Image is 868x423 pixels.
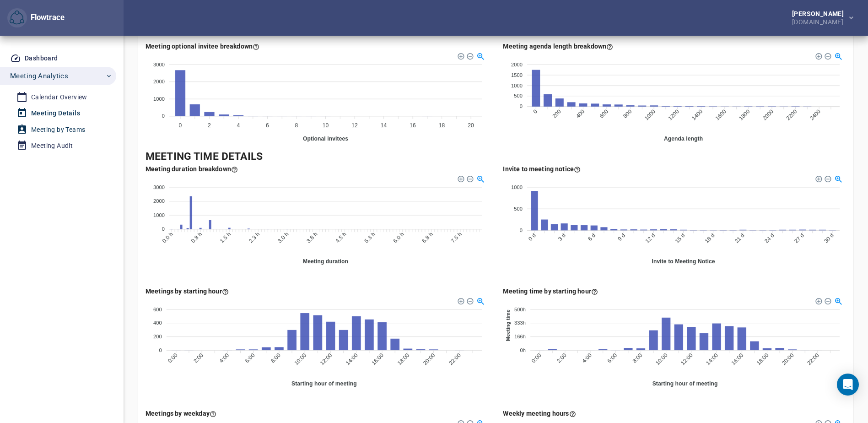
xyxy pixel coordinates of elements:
[730,352,744,366] tspan: 16:00
[291,380,357,387] text: Starting hour of meeting
[527,232,537,242] tspan: 0 d
[153,79,165,84] tspan: 2000
[503,42,614,51] div: Here you see how many meetings have certain length of an agenda and up to 2.5k characters. The le...
[303,258,348,265] text: Meeting duration
[511,184,523,190] tspan: 1000
[514,334,526,339] tspan: 166h
[7,8,27,28] button: Flowtrace
[146,287,229,296] div: Here you see how many meetings you organize per starting hour (the hour is timezone specific (Ame...
[345,352,359,366] tspan: 14:00
[244,352,256,364] tspan: 6:00
[622,108,633,119] tspan: 800
[598,108,609,119] tspan: 600
[457,52,464,59] div: Zoom In
[643,108,656,121] tspan: 1000
[153,96,165,102] tspan: 1000
[305,231,318,244] tspan: 3.8 h
[823,232,835,244] tspan: 30 d
[162,114,165,119] tspan: 0
[763,232,775,244] tspan: 24 d
[447,352,462,366] tspan: 22:00
[551,108,562,119] tspan: 200
[679,352,694,366] tspan: 12:00
[519,228,522,233] tspan: 0
[514,320,526,325] tspan: 333h
[295,122,298,129] tspan: 8
[466,175,473,181] div: Zoom Out
[503,409,576,418] div: Here you see how many meeting hours your employees have on weekly basis.
[574,108,585,119] tspan: 400
[179,122,182,129] tspan: 0
[31,92,87,103] div: Calendar Overview
[363,231,376,244] tspan: 5.3 h
[714,108,727,121] tspan: 1600
[777,8,861,28] button: [PERSON_NAME][DOMAIN_NAME]
[616,232,626,242] tspan: 9 d
[837,374,859,396] div: Open Intercom Messenger
[248,231,261,244] tspan: 2.3 h
[192,352,205,364] tspan: 2:00
[733,232,745,244] tspan: 21 d
[511,83,523,88] tspan: 1000
[824,297,830,304] div: Zoom Out
[439,122,445,129] tspan: 18
[834,174,841,182] div: Selection Zoom
[159,347,162,353] tspan: 0
[410,122,416,129] tspan: 16
[146,409,216,418] div: Meetings by weekday
[293,352,308,366] tspan: 10:00
[644,232,656,244] tspan: 12 d
[476,174,484,182] div: Selection Zoom
[503,287,598,296] div: Here you see how many hours of meetings you organize per starting hour (the hour is timezone spec...
[814,297,821,304] div: Zoom In
[581,352,593,364] tspan: 4:00
[319,352,334,366] tspan: 12:00
[834,296,841,304] div: Selection Zoom
[27,12,65,23] div: Flowtrace
[270,352,282,364] tspan: 8:00
[824,175,830,181] div: Zoom Out
[153,334,162,339] tspan: 200
[738,108,751,121] tspan: 1800
[276,231,290,244] tspan: 3.0 h
[146,164,238,174] div: Here you see how many meetings by the duration of it (duration in 5 minute steps). We don't show ...
[511,72,523,78] tspan: 1500
[514,206,523,211] tspan: 500
[208,122,211,129] tspan: 2
[466,297,473,304] div: Zoom Out
[153,320,162,325] tspan: 400
[31,108,80,119] div: Meeting Details
[422,352,437,366] tspan: 20:00
[161,231,174,244] tspan: 0.0 h
[457,175,464,181] div: Zoom In
[450,231,463,244] tspan: 7.5 h
[396,352,411,366] tspan: 18:00
[587,232,597,242] tspan: 6 d
[652,380,717,387] text: Starting hour of meeting
[153,212,165,218] tspan: 1000
[476,296,484,304] div: Selection Zoom
[351,122,358,129] tspan: 12
[421,231,434,244] tspan: 6.8 h
[505,309,511,341] text: Meeting time
[824,52,830,59] div: Zoom Out
[834,52,841,60] div: Selection Zoom
[814,52,821,59] div: Zoom In
[146,42,259,51] div: Here you see how many meetings you have with per optional invitees (up to 20 optional invitees).
[31,124,85,136] div: Meeting by Teams
[457,297,464,304] div: Zoom In
[514,93,523,99] tspan: 500
[237,122,240,129] tspan: 4
[690,108,704,121] tspan: 1400
[190,231,203,244] tspan: 0.8 h
[530,352,542,364] tspan: 0:00
[10,70,68,82] span: Meeting Analytics
[514,307,526,312] tspan: 500h
[785,108,798,121] tspan: 2200
[808,108,821,121] tspan: 2400
[381,122,387,129] tspan: 14
[167,352,179,364] tspan: 0:00
[667,108,680,121] tspan: 1200
[705,352,719,366] tspan: 14:00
